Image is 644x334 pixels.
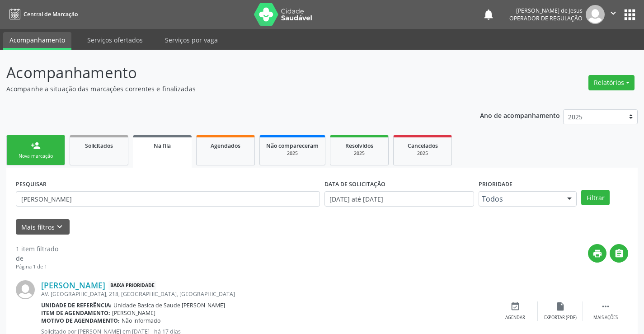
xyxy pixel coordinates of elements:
button: Filtrar [581,190,610,205]
div: Agendar [505,315,525,321]
div: person_add [31,141,41,151]
div: 1 item filtrado [16,244,58,254]
span: Operador de regulação [509,14,583,22]
label: DATA DE SOLICITAÇÃO [324,177,385,191]
button: Mais filtroskeyboard_arrow_down [16,219,70,235]
button: print [588,244,606,263]
img: img [16,280,35,299]
i:  [601,301,611,311]
button: notifications [482,8,495,21]
a: Serviços ofertados [81,32,149,48]
div: 2025 [400,150,445,157]
i: insert_drive_file [555,301,565,311]
span: Central de Marcação [24,10,78,18]
button:  [610,244,628,263]
div: Mais ações [593,315,618,321]
p: Ano de acompanhamento [480,109,560,121]
b: Item de agendamento: [41,309,110,317]
span: Unidade Basica de Saude [PERSON_NAME] [113,301,225,309]
input: Selecione um intervalo [324,191,474,207]
p: Acompanhe a situação das marcações correntes e finalizadas [6,84,448,94]
div: [PERSON_NAME] de Jesus [509,7,583,14]
span: Na fila [154,142,171,150]
a: Central de Marcação [6,7,78,22]
div: Nova marcação [13,153,58,160]
span: Baixa Prioridade [108,281,156,290]
img: img [586,5,605,24]
a: Serviços por vaga [159,32,224,48]
span: Resolvidos [345,142,373,150]
b: Unidade de referência: [41,301,112,309]
button: Relatórios [588,75,635,90]
div: 2025 [266,150,319,157]
span: Não compareceram [266,142,319,150]
span: Cancelados [408,142,438,150]
i:  [614,249,624,259]
p: Acompanhamento [6,61,448,84]
div: Exportar (PDF) [544,315,577,321]
i:  [608,8,618,18]
div: Página 1 de 1 [16,263,58,271]
i: keyboard_arrow_down [55,222,65,232]
button: apps [622,7,638,23]
a: [PERSON_NAME] [41,280,105,290]
b: Motivo de agendamento: [41,317,120,325]
span: Não informado [122,317,160,325]
i: event_available [510,301,520,311]
span: Todos [482,194,559,203]
a: Acompanhamento [3,32,71,50]
label: PESQUISAR [16,177,47,191]
button:  [605,5,622,24]
label: Prioridade [479,177,512,191]
div: 2025 [337,150,382,157]
span: [PERSON_NAME] [112,309,155,317]
div: AV. [GEOGRAPHIC_DATA], 218, [GEOGRAPHIC_DATA], [GEOGRAPHIC_DATA] [41,290,493,298]
span: Solicitados [85,142,113,150]
span: Agendados [211,142,240,150]
i: print [592,249,602,259]
input: Nome, CNS [16,191,320,207]
div: de [16,254,58,263]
